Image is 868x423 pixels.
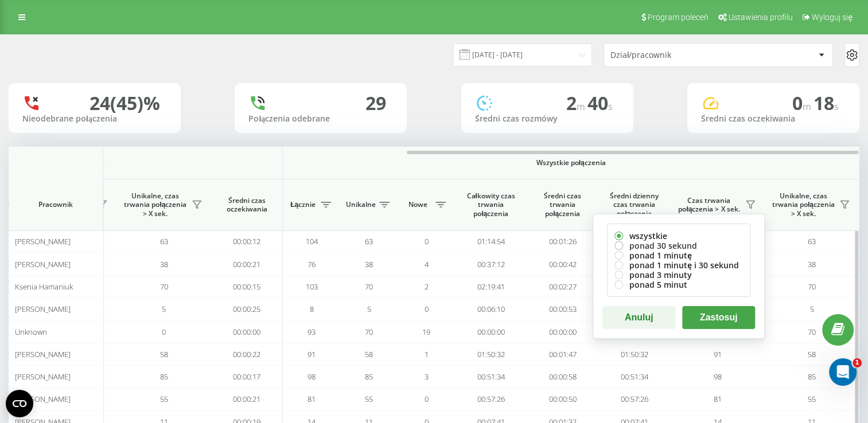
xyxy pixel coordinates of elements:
[598,343,670,366] td: 01:50:32
[527,230,598,253] td: 00:01:26
[810,304,814,314] span: 5
[808,371,816,382] span: 85
[455,253,527,275] td: 00:37:12
[587,91,613,115] span: 40
[527,388,598,410] td: 00:00:50
[602,306,675,329] button: Anuluj
[365,371,373,382] span: 85
[829,358,857,386] iframe: Intercom live chat
[729,13,793,22] span: Ustawienia profilu
[853,358,862,367] span: 1
[425,236,429,246] span: 0
[15,327,47,337] span: Unknown
[425,394,429,404] span: 0
[455,230,527,253] td: 01:14:54
[365,394,373,404] span: 55
[306,236,318,246] span: 104
[614,250,743,260] label: ponad 1 minutę
[211,253,283,275] td: 00:00:21
[160,371,168,382] span: 85
[701,114,846,124] div: Średni czas oczekiwania
[527,343,598,366] td: 00:01:47
[425,259,429,269] span: 4
[367,304,371,314] span: 5
[577,100,587,113] span: m
[714,394,722,404] span: 81
[162,304,166,314] span: 5
[614,280,743,289] label: ponad 5 minut
[160,349,168,359] span: 58
[15,349,71,359] span: [PERSON_NAME]
[248,114,393,124] div: Połączenia odebrane
[425,349,429,359] span: 1
[317,158,825,167] span: Wszystkie połączenia
[160,394,168,404] span: 55
[808,259,816,269] span: 38
[89,92,160,114] div: 24 (45)%
[610,50,748,60] div: Dział/pracownik
[464,191,518,218] span: Całkowity czas trwania połączenia
[566,91,587,115] span: 2
[308,259,316,269] span: 76
[808,281,816,292] span: 70
[346,200,376,209] span: Unikalne
[455,343,527,366] td: 01:50:32
[455,298,527,320] td: 00:06:10
[308,327,316,337] span: 93
[310,304,314,314] span: 8
[211,320,283,343] td: 00:00:00
[15,394,71,404] span: [PERSON_NAME]
[808,327,816,337] span: 70
[211,298,283,320] td: 00:00:25
[614,231,743,241] label: wszystkie
[455,366,527,388] td: 00:51:34
[160,236,168,246] span: 63
[475,114,620,124] div: Średni czas rozmówy
[365,236,373,246] span: 63
[813,91,839,115] span: 18
[422,327,430,337] span: 19
[308,394,316,404] span: 81
[598,366,670,388] td: 00:51:34
[15,259,71,269] span: [PERSON_NAME]
[308,371,316,382] span: 98
[306,281,318,292] span: 103
[289,200,317,209] span: Łącznie
[160,281,168,292] span: 70
[455,320,527,343] td: 00:00:00
[365,327,373,337] span: 70
[648,13,709,22] span: Program poleceń
[608,100,613,113] span: s
[527,253,598,275] td: 00:00:42
[803,100,813,113] span: m
[15,236,71,246] span: [PERSON_NAME]
[122,191,188,218] span: Unikalne, czas trwania połączenia > X sek.
[6,390,33,417] button: Open CMP widget
[425,281,429,292] span: 2
[211,388,283,410] td: 00:00:21
[211,276,283,298] td: 00:00:15
[535,191,590,218] span: Średni czas trwania połączenia
[770,191,836,218] span: Unikalne, czas trwania połączenia > X sek.
[15,371,71,382] span: [PERSON_NAME]
[22,114,167,124] div: Nieodebrane połączenia
[365,259,373,269] span: 38
[792,91,813,115] span: 0
[18,200,93,209] span: Pracownik
[455,276,527,298] td: 02:19:41
[598,388,670,410] td: 00:57:26
[211,343,283,366] td: 00:00:22
[403,200,432,209] span: Nowe
[808,349,816,359] span: 58
[365,349,373,359] span: 58
[15,281,73,292] span: Ksenia Hamaniuk
[614,270,743,280] label: ponad 3 minuty
[220,196,274,214] span: Średni czas oczekiwania
[527,366,598,388] td: 00:00:58
[614,241,743,250] label: ponad 30 sekund
[455,388,527,410] td: 00:57:26
[15,304,71,314] span: [PERSON_NAME]
[614,260,743,270] label: ponad 1 minutę i 30 sekund
[714,349,722,359] span: 91
[527,276,598,298] td: 00:02:27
